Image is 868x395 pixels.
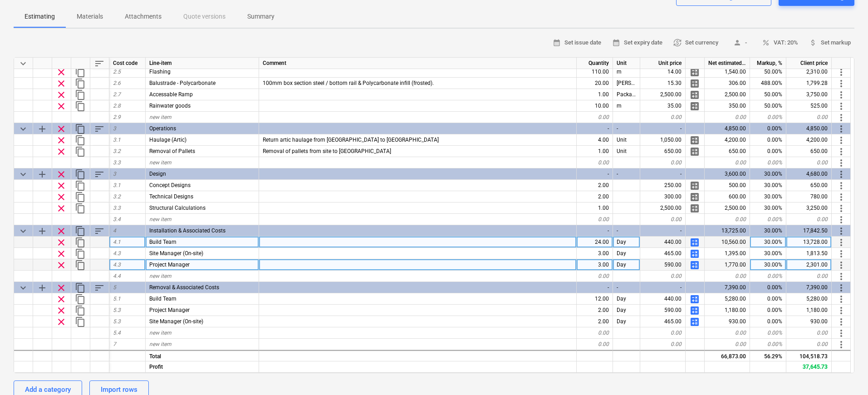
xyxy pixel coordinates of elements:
[577,191,613,202] div: 2.00
[836,226,847,237] span: More actions
[640,248,686,259] div: 465.00
[56,89,67,100] span: Remove row
[836,248,847,259] span: More actions
[786,146,832,157] div: 650.00
[786,361,832,373] div: 37,645.73
[705,202,750,214] div: 2,500.00
[56,101,67,112] span: Remove row
[553,39,561,47] span: calendar_month
[758,36,802,50] button: VAT: 20%
[836,305,847,316] span: More actions
[37,282,48,293] span: Add sub category to row
[786,214,832,225] div: 0.00
[836,158,847,168] span: More actions
[77,12,103,21] p: Materials
[705,237,750,248] div: 10,560.00
[750,134,786,146] div: 0.00%
[247,12,275,21] p: Summary
[786,350,832,361] div: 104,518.73
[705,248,750,259] div: 1,395.00
[786,259,832,271] div: 2,301.00
[577,66,613,78] div: 110.00
[577,316,613,327] div: 2.00
[577,123,613,134] div: -
[613,78,640,89] div: [PERSON_NAME]
[836,328,847,339] span: More actions
[75,305,86,316] span: Duplicate row
[640,180,686,191] div: 250.00
[613,146,640,157] div: Unit
[577,271,613,282] div: 0.00
[263,148,391,154] span: Removal of pallets from site to Shrewsbury
[705,293,750,305] div: 5,280.00
[94,58,105,69] span: Sort rows within table
[56,226,67,237] span: Remove row
[705,112,750,123] div: 0.00
[75,294,86,305] span: Duplicate row
[836,294,847,305] span: More actions
[640,293,686,305] div: 440.00
[689,305,700,316] span: Manage detailed breakdown for the row
[613,134,640,146] div: Unit
[553,38,601,48] span: Set issue date
[836,169,847,180] span: More actions
[750,66,786,78] div: 50.00%
[640,225,686,237] div: -
[689,248,700,259] span: Manage detailed breakdown for the row
[786,316,832,327] div: 930.00
[613,293,640,305] div: Day
[705,259,750,271] div: 1,770.00
[75,146,86,157] span: Duplicate row
[56,123,67,134] span: Remove row
[56,180,67,191] span: Remove row
[705,66,750,78] div: 1,540.00
[18,282,29,293] span: Collapse category
[577,282,613,293] div: -
[75,123,86,134] span: Duplicate category
[613,58,640,69] div: Unit
[689,180,700,191] span: Manage detailed breakdown for the row
[836,135,847,146] span: More actions
[113,125,116,132] span: 3
[786,282,832,293] div: 7,390.00
[56,248,67,259] span: Remove row
[577,157,613,168] div: 0.00
[836,180,847,191] span: More actions
[836,271,847,282] span: More actions
[75,89,86,100] span: Duplicate row
[146,350,259,361] div: Total
[577,305,613,316] div: 2.00
[56,67,67,78] span: Remove row
[577,225,613,237] div: -
[577,180,613,191] div: 2.00
[705,271,750,282] div: 0.00
[640,214,686,225] div: 0.00
[786,112,832,123] div: 0.00
[113,69,121,75] span: 2.5
[726,36,755,50] button: -
[613,168,640,180] div: -
[786,305,832,316] div: 1,180.00
[750,305,786,316] div: 0.00%
[94,123,105,134] span: Sort rows within category
[94,226,105,237] span: Sort rows within category
[836,214,847,225] span: More actions
[705,316,750,327] div: 930.00
[836,203,847,214] span: More actions
[125,12,162,21] p: Attachments
[56,192,67,202] span: Remove row
[640,157,686,168] div: 0.00
[56,169,67,180] span: Remove row
[786,66,832,78] div: 2,310.00
[705,123,750,134] div: 4,850.00
[640,112,686,123] div: 0.00
[705,350,750,361] div: 66,873.00
[689,89,700,100] span: Manage detailed breakdown for the row
[750,58,786,69] div: Markup, %
[75,316,86,327] span: Duplicate row
[836,339,847,350] span: More actions
[689,146,700,157] span: Manage detailed breakdown for the row
[56,203,67,214] span: Remove row
[56,146,67,157] span: Remove row
[750,214,786,225] div: 0.00%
